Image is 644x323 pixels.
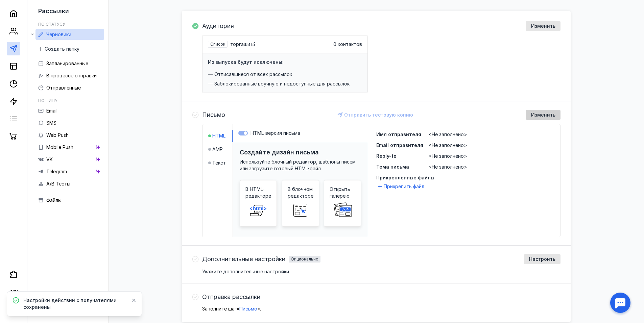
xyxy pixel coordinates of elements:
[526,110,560,120] button: Изменить
[212,146,223,153] span: AMP
[35,29,104,40] a: Черновики
[239,305,257,312] button: Письмо
[210,42,225,47] span: Список
[35,178,104,189] a: A/B Тесты
[38,98,57,103] h5: По типу
[288,186,313,199] span: В блочном редакторе
[46,85,81,91] span: Отправленные
[214,80,350,87] span: Заблокированные вручную и недоступные для рассылок
[240,159,356,171] span: Используйте блочный редактор, шаблоны писем или загрузите готовый HTML-файл
[202,305,560,312] p: Заполните шаг « » .
[45,46,79,52] span: Создать папку
[429,153,467,159] span: <Не заполнено>
[245,186,271,199] span: В HTML-редакторе
[251,130,300,136] span: HTML-версия письма
[46,108,57,114] span: Email
[202,256,320,263] h4: Дополнительные настройкиОпционально
[202,111,225,118] h4: Письмо
[46,120,56,126] span: SMS
[376,182,427,191] button: Прикрепить файл
[202,256,285,263] span: Дополнительные настройки
[214,71,292,78] span: Отписавшиеся от всех рассылок
[46,132,69,138] span: Web Push
[376,153,397,159] span: Reply-to
[38,7,69,15] span: Рассылки
[46,31,71,37] span: Черновики
[35,58,104,69] a: Запланированные
[230,41,250,47] span: торгаши
[46,181,70,187] span: A/B Тесты
[531,112,555,118] span: Изменить
[376,131,421,137] span: Имя отправителя
[384,183,424,190] span: Прикрепить файл
[35,154,104,165] a: VK
[208,59,284,65] h4: Из выпуска будут исключены:
[429,164,467,170] span: <Не заполнено>
[429,142,467,148] span: <Не заполнено>
[330,186,355,199] span: Открыть галерею
[35,130,104,141] a: Web Push
[38,22,65,27] h5: По статусу
[46,197,62,203] span: Файлы
[529,256,555,262] span: Настроить
[35,70,104,81] a: В процессе отправки
[376,142,423,148] span: Email отправителя
[35,142,104,153] a: Mobile Push
[202,294,260,300] h4: Отправка рассылки
[240,149,319,156] h3: Создайте дизайн письма
[23,297,126,310] span: Настройки действий с получателями сохранены
[202,269,289,274] span: Укажите дополнительные настройки
[35,118,104,128] a: SMS
[524,254,560,264] button: Настроить
[35,166,104,177] a: Telegram
[291,257,318,261] div: Опционально
[212,159,226,166] span: Текст
[212,132,225,139] span: HTML
[230,41,255,47] a: торгаши
[333,41,362,48] span: 0 контактов
[376,164,409,170] span: Тема письма
[46,169,67,174] span: Telegram
[376,174,552,181] span: Прикрепленные файлы
[46,60,88,66] span: Запланированные
[202,23,234,29] h4: Аудитория
[526,21,560,31] button: Изменить
[35,82,104,93] a: Отправленные
[35,44,83,54] button: Создать папку
[46,73,97,78] span: В процессе отправки
[35,105,104,116] a: Email
[239,306,257,312] span: Письмо
[35,195,104,206] a: Файлы
[46,144,73,150] span: Mobile Push
[46,156,53,162] span: VK
[531,23,555,29] span: Изменить
[429,131,467,137] span: <Не заполнено>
